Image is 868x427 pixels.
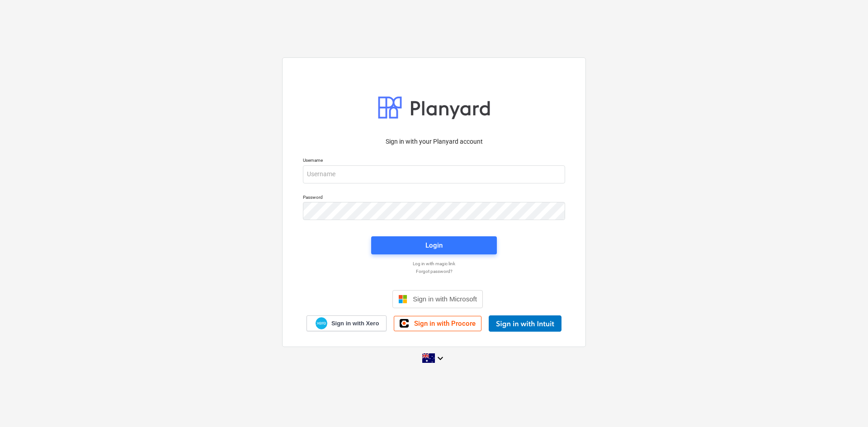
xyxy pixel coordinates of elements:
[414,319,476,328] span: Sign in with Procore
[298,261,570,267] a: Log in with magic link
[425,239,443,251] div: Login
[298,268,570,274] a: Forgot password?
[331,319,379,328] span: Sign in with Xero
[303,157,565,165] p: Username
[303,165,565,183] input: Username
[307,315,387,331] a: Sign in with Xero
[303,137,565,146] p: Sign in with your Planyard account
[371,236,497,254] button: Login
[435,353,446,364] i: keyboard_arrow_down
[398,295,407,304] img: Microsoft logo
[303,194,565,202] p: Password
[316,317,327,329] img: Xero logo
[394,316,481,331] a: Sign in with Procore
[413,295,477,303] span: Sign in with Microsoft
